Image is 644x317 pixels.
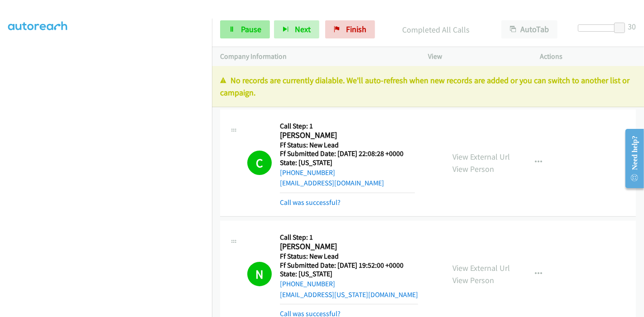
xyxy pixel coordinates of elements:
[428,51,524,62] p: View
[280,252,418,261] h5: Ff Status: New Lead
[280,290,418,299] a: [EMAIL_ADDRESS][US_STATE][DOMAIN_NAME]
[280,168,335,177] a: [PHONE_NUMBER]
[247,151,272,175] h1: C
[280,179,384,187] a: [EMAIL_ADDRESS][DOMAIN_NAME]
[280,261,418,270] h5: Ff Submitted Date: [DATE] 19:52:00 +0000
[452,164,494,174] a: View Person
[280,198,341,207] a: Call was successful?
[280,130,415,141] h2: [PERSON_NAME]
[452,151,510,162] a: View External Url
[274,20,319,38] button: Next
[540,51,636,62] p: Actions
[247,262,272,286] h1: N
[387,24,485,36] p: Completed All Calls
[628,20,636,33] div: 30
[346,24,366,34] span: Finish
[220,51,412,62] p: Company Information
[280,141,415,150] h5: Ff Status: New Lead
[241,24,261,34] span: Pause
[280,158,415,167] h5: State: [US_STATE]
[501,20,557,38] button: AutoTab
[325,20,375,38] a: Finish
[280,270,418,279] h5: State: [US_STATE]
[452,275,494,285] a: View Person
[220,74,636,99] p: No records are currently dialable. We'll auto-refresh when new records are added or you can switc...
[618,123,644,194] iframe: Resource Center
[280,241,415,252] h2: [PERSON_NAME]
[280,279,335,288] a: [PHONE_NUMBER]
[295,24,311,34] span: Next
[280,233,418,242] h5: Call Step: 1
[280,122,415,131] h5: Call Step: 1
[220,20,270,38] a: Pause
[280,149,415,158] h5: Ff Submitted Date: [DATE] 22:08:28 +0000
[452,263,510,273] a: View External Url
